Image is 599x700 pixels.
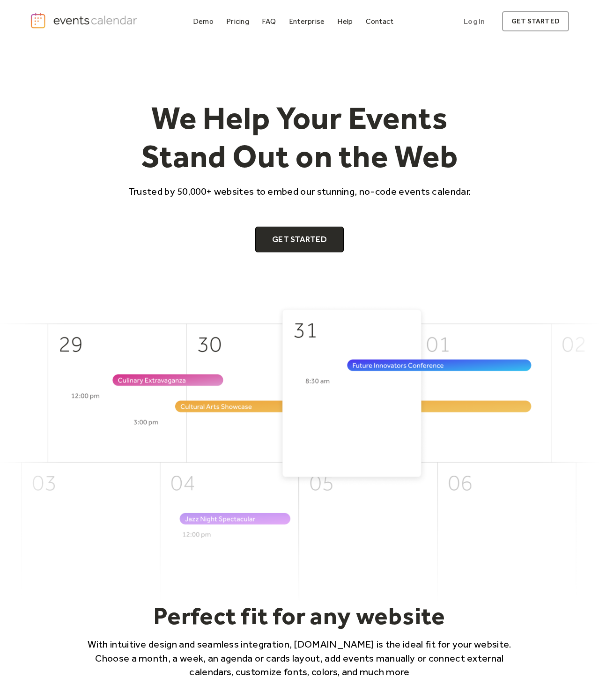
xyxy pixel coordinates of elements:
a: Pricing [222,15,253,28]
div: Enterprise [289,19,325,24]
a: Get Started [255,227,344,253]
a: Log In [454,11,494,31]
a: Enterprise [285,15,328,28]
div: FAQ [262,19,276,24]
div: Demo [193,19,214,24]
p: Trusted by 50,000+ websites to embed our stunning, no-code events calendar. [120,184,480,198]
h2: Perfect fit for any website [75,601,525,630]
a: get started [502,11,569,31]
div: Pricing [226,19,249,24]
a: Demo [189,15,217,28]
div: Help [337,19,353,24]
p: With intuitive design and seamless integration, [DOMAIN_NAME] is the ideal fit for your website. ... [75,637,525,678]
div: Contact [366,19,394,24]
a: Contact [362,15,398,28]
h1: We Help Your Events Stand Out on the Web [120,99,480,175]
a: FAQ [258,15,280,28]
a: Help [333,15,356,28]
a: home [30,12,140,29]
